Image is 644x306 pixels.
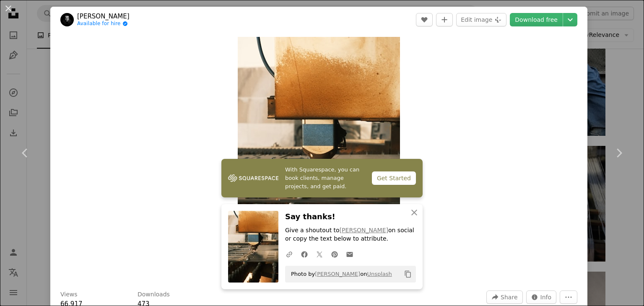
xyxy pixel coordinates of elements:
[372,171,416,185] div: Get Started
[401,267,415,281] button: Copy to clipboard
[416,13,433,26] button: Like
[342,246,357,262] a: Share over email
[238,37,400,280] img: A close up of a machine cutting a piece of metal
[540,291,552,303] span: Info
[340,227,388,233] a: [PERSON_NAME]
[315,271,360,277] a: [PERSON_NAME]
[327,246,342,262] a: Share on Pinterest
[312,246,327,262] a: Share on Twitter
[563,13,577,26] button: Choose download size
[501,291,517,303] span: Share
[285,211,416,223] h3: Say thanks!
[77,21,130,27] a: Available for hire
[60,290,78,299] h3: Views
[221,159,423,197] a: With Squarespace, you can book clients, manage projects, and get paid.Get Started
[594,113,644,193] a: Next
[285,166,365,191] span: With Squarespace, you can book clients, manage projects, and get paid.
[456,13,506,26] button: Edit image
[436,13,453,26] button: Add to Collection
[287,267,392,281] span: Photo by on
[297,246,312,262] a: Share on Facebook
[560,290,577,304] button: More Actions
[486,290,522,304] button: Share this image
[285,226,416,243] p: Give a shoutout to on social or copy the text below to attribute.
[228,172,278,184] img: file-1747939142011-51e5cc87e3c9
[77,12,130,21] a: [PERSON_NAME]
[60,13,74,26] img: Go to Cemrecan Yurtman's profile
[238,37,400,280] button: Zoom in on this image
[367,271,392,277] a: Unsplash
[138,290,170,299] h3: Downloads
[526,290,557,304] button: Stats about this image
[510,13,563,26] a: Download free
